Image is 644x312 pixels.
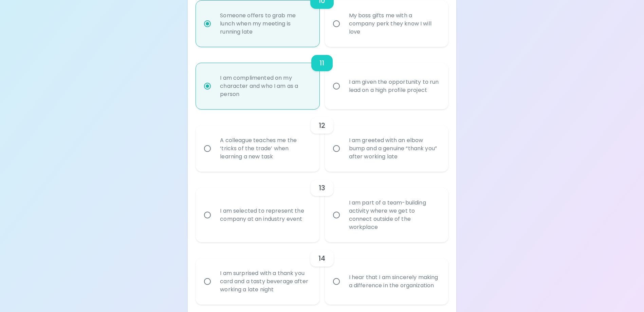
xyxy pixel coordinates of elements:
div: I am complimented on my character and who I am as a person [215,66,315,106]
div: choice-group-check [196,242,448,305]
div: I am given the opportunity to run lead on a high profile project [344,70,444,102]
div: A colleague teaches me the ‘tricks of the trade’ when learning a new task [215,128,315,169]
div: choice-group-check [196,109,448,172]
h6: 13 [319,182,325,193]
div: Someone offers to grab me lunch when my meeting is running late [215,3,315,44]
h6: 11 [319,58,324,69]
h6: 12 [319,120,325,131]
h6: 14 [318,253,325,264]
div: I am selected to represent the company at an industry event [215,199,315,231]
div: I am surprised with a thank you card and a tasty beverage after working a late night [215,261,315,302]
div: I hear that I am sincerely making a difference in the organization [344,265,444,298]
div: I am part of a team-building activity where we get to connect outside of the workplace [344,191,444,239]
div: I am greeted with an elbow bump and a genuine “thank you” after working late [344,128,444,169]
div: choice-group-check [196,47,448,109]
div: My boss gifts me with a company perk they know I will love [344,3,444,44]
div: choice-group-check [196,172,448,242]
